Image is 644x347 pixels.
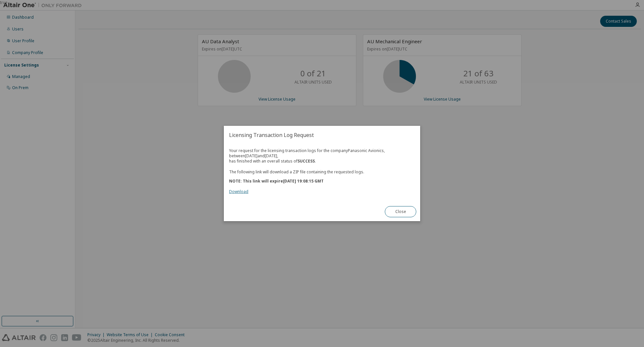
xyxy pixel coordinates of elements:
div: Your request for the licensing transaction logs for the company Panasonic Avionics , between [DAT... [229,148,415,194]
b: NOTE: This link will expire [DATE] 19:08:15 GMT [229,178,324,184]
b: SUCCESS [297,158,315,164]
h2: Licensing Transaction Log Request [224,126,420,144]
button: Close [385,206,416,217]
a: Download [229,189,248,194]
p: The following link will download a ZIP file containing the requested logs. [229,169,415,175]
